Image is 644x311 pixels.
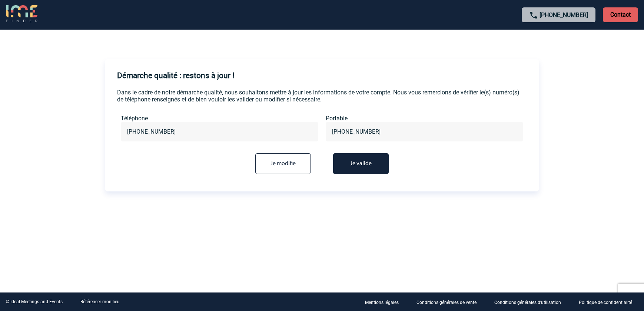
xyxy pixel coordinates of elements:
a: Référencer mon lieu [80,299,120,304]
a: Politique de confidentialité [573,298,644,305]
div: © Ideal Meetings and Events [6,299,63,304]
button: Je valide [333,153,389,174]
input: Portable [330,126,519,137]
a: Mentions légales [359,298,411,305]
p: Contact [603,7,638,22]
p: Mentions légales [365,300,399,305]
label: Téléphone [121,115,318,122]
h4: Démarche qualité : restons à jour ! [117,71,234,80]
input: Téléphone [125,126,314,137]
img: call-24-px.png [529,11,538,20]
p: Conditions générales de vente [416,300,477,305]
p: Dans le cadre de notre démarche qualité, nous souhaitons mettre à jour les informations de votre ... [117,89,527,103]
input: Je modifie [255,153,311,174]
p: Conditions générales d'utilisation [494,300,561,305]
p: Politique de confidentialité [579,300,632,305]
a: Conditions générales d'utilisation [488,298,573,305]
label: Portable [326,115,523,122]
a: Conditions générales de vente [411,298,488,305]
a: [PHONE_NUMBER] [540,11,588,19]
